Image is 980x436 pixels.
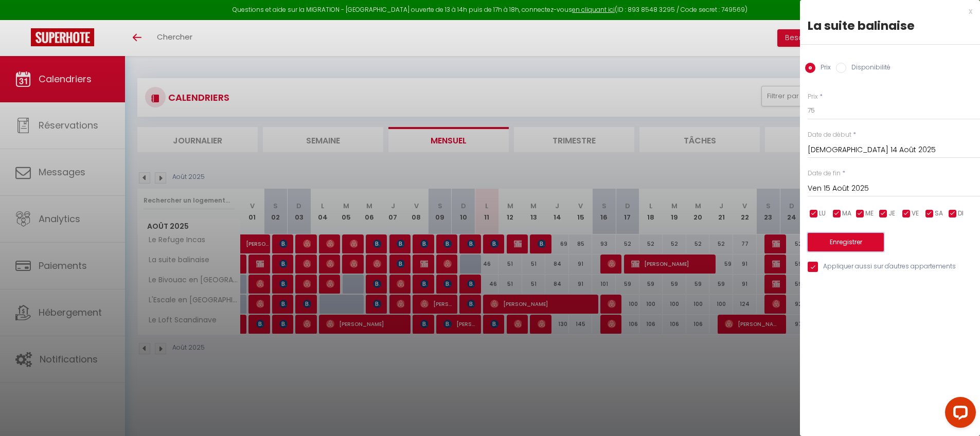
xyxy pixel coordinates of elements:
[808,130,851,140] label: Date de début
[808,17,972,34] div: La suite balinaise
[815,63,831,74] label: Prix
[937,393,980,436] iframe: LiveChat chat widget
[842,209,851,219] span: MA
[800,5,972,17] div: x
[958,209,964,219] span: DI
[808,233,884,251] button: Enregistrer
[865,209,874,219] span: ME
[819,209,826,219] span: LU
[846,63,890,74] label: Disponibilité
[935,209,943,219] span: SA
[888,209,895,219] span: JE
[912,209,919,219] span: VE
[808,169,841,178] label: Date de fin
[808,92,818,102] label: Prix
